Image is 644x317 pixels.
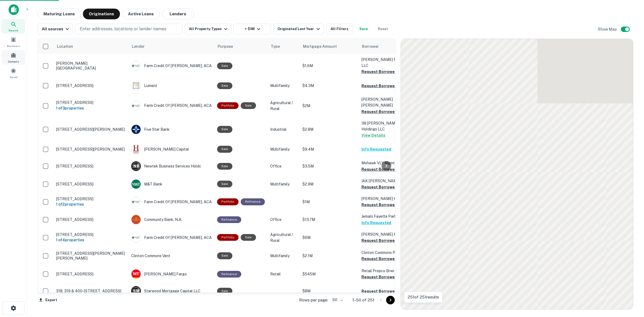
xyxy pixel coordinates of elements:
[217,163,232,170] div: Sale
[302,63,356,69] p: $1.6M
[270,232,297,243] p: Agricultural / Rural
[7,44,20,48] span: Borrowers
[302,271,356,277] p: $545M
[361,57,415,68] p: [PERSON_NAME] Family Dairy LLC
[217,252,232,259] div: Sale
[361,213,415,219] p: Jemals Fayette Park LLC
[302,163,356,169] p: $3.5M
[217,63,232,69] div: Sale
[131,269,141,279] img: picture
[2,35,25,49] a: Borrowers
[270,146,297,152] p: Multifamily
[386,296,395,304] button: Go to next page
[56,272,126,276] p: [STREET_ADDRESS]
[598,26,618,32] h6: Show Map
[270,83,297,89] p: Multifamily
[302,235,356,241] p: $6M
[330,296,344,304] div: 50
[361,120,415,132] p: 38 [PERSON_NAME] Street Holdings LLC
[218,43,240,50] span: Purpose
[56,237,126,243] h6: 1 of 4 properties
[131,125,141,134] img: picture
[57,43,80,50] span: Location
[38,24,73,34] button: All sources
[2,66,25,80] div: Saved
[361,202,405,208] button: Request Borrower Info
[131,269,212,279] div: [PERSON_NAME] Fargo
[2,50,25,65] a: Contacts
[302,83,356,89] p: $4.3M
[2,19,25,34] a: Search
[131,144,212,154] div: [PERSON_NAME] Capital
[217,102,239,109] div: This is a portfolio loan with 3 properties
[361,96,415,108] p: [PERSON_NAME] [PERSON_NAME]
[361,256,405,262] button: Request Borrower Info
[217,234,239,241] div: This is a portfolio loan with 4 properties
[355,24,372,34] button: Save your search to get updates of matches that match your search criteria.
[361,288,405,294] button: Request Borrower Info
[233,24,271,34] button: > $1M
[56,164,126,169] p: [STREET_ADDRESS]
[56,196,126,201] p: [STREET_ADDRESS]
[131,125,212,134] div: Five Star Bank
[56,217,126,222] p: [STREET_ADDRESS]
[277,26,321,32] div: Originated Last Year
[361,166,405,173] button: Request Borrower Info
[361,274,405,280] button: Request Borrower Info
[361,83,405,89] button: Request Borrower Info
[374,24,391,34] button: Reset
[42,26,71,32] div: All sources
[217,288,232,294] div: Sale
[302,181,356,187] p: $2.9M
[131,233,141,242] img: picture
[80,26,166,32] p: Enter addresses, locations or lender names
[617,274,644,300] iframe: Chat Widget
[56,289,126,293] p: 318, 319 & 400-[STREET_ADDRESS]
[401,39,633,309] div: 0
[131,61,212,71] div: Farm Credit Of [PERSON_NAME], ACA
[133,288,139,294] p: S M
[83,9,120,19] button: Originations
[217,271,241,278] div: This loan purpose was for refinancing
[302,103,356,109] p: $2M
[361,132,385,139] button: View Details
[408,294,439,300] p: 251 of 251 results
[131,233,212,242] div: Farm Credit Of [PERSON_NAME], ACA
[9,4,19,15] img: capitalize-icon.png
[270,163,297,169] p: Office
[217,82,232,89] div: Sale
[38,9,81,19] button: Maturing Loans
[56,127,126,132] p: [STREET_ADDRESS][PERSON_NAME]
[361,146,391,152] button: Info Requested
[271,43,280,50] span: Type
[273,24,324,34] button: Originated Last Year
[270,253,297,259] p: Multifamily
[241,198,265,205] div: This loan purpose was for refinancing
[131,197,212,207] div: Farm Credit Of [PERSON_NAME], ACA
[56,61,126,71] p: [PERSON_NAME][GEOGRAPHIC_DATA]
[270,126,297,132] p: Industrial
[217,146,232,152] div: Sale
[56,100,126,105] p: [STREET_ADDRESS]
[361,250,415,256] p: Clinton Commons Prop LLC
[302,146,356,152] p: $9.4M
[131,101,141,110] img: picture
[361,178,415,184] p: IAK [PERSON_NAME]
[56,182,126,187] p: [STREET_ADDRESS]
[185,24,231,34] button: All Property Types
[214,39,268,54] th: Purpose
[131,179,212,189] div: M&T Bank
[268,39,300,54] th: Type
[270,271,297,277] p: Retail
[38,296,58,304] button: Export
[302,199,356,205] p: $1M
[133,163,139,169] p: N B
[131,215,141,224] img: picture
[56,105,126,111] h6: 1 of 3 properties
[217,198,239,205] div: This is a portfolio loan with 2 properties
[8,59,19,64] span: Contacts
[270,100,297,112] p: Agricultural / Rural
[53,39,129,54] th: Location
